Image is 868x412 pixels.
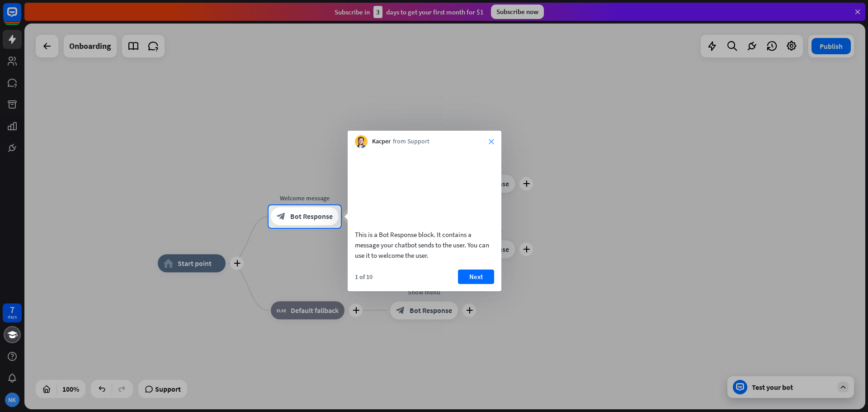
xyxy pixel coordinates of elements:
[458,270,494,284] button: Next
[393,137,429,146] span: from Support
[277,212,286,221] i: block_bot_response
[489,139,494,144] i: close
[355,229,494,260] div: This is a Bot Response block. It contains a message your chatbot sends to the user. You can use i...
[355,273,373,281] div: 1 of 10
[7,4,34,31] button: Open LiveChat chat widget
[290,212,333,221] span: Bot Response
[372,137,391,146] span: Kacper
